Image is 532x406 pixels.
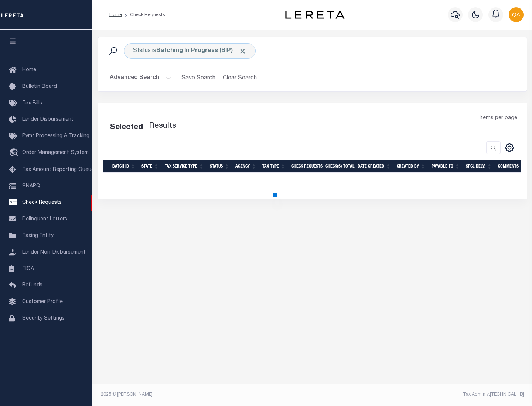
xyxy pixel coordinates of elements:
[463,160,495,173] th: Spcl Delv.
[139,160,162,173] th: State
[429,160,463,173] th: Payable To
[509,7,524,22] img: svg+xml;base64,PHN2ZyB4bWxucz0iaHR0cDovL3d3dy53My5vcmcvMjAwMC9zdmciIHBvaW50ZXItZXZlbnRzPSJub25lIi...
[318,391,524,398] div: Tax Admin v.[TECHNICAL_ID]
[22,233,54,238] span: Taxing Entity
[22,316,65,321] span: Security Settings
[22,117,74,122] span: Lender Disbursement
[480,114,517,123] span: Items per page
[22,283,42,288] span: Refunds
[239,47,246,55] span: Click to Remove
[22,84,57,89] span: Bulletin Board
[162,160,207,173] th: Tax Service Type
[220,71,260,85] button: Clear Search
[177,71,220,85] button: Save Search
[259,160,289,173] th: Tax Type
[355,160,394,173] th: Date Created
[22,167,94,172] span: Tax Amount Reporting Queue
[149,120,176,132] label: Results
[95,391,313,398] div: 2025 © [PERSON_NAME].
[110,71,171,85] button: Advanced Search
[22,266,34,271] span: TIQA
[323,160,355,173] th: Check(s) Total
[22,200,62,205] span: Check Requests
[22,68,36,73] span: Home
[122,11,165,18] li: Check Requests
[124,43,256,59] div: Click to Edit
[289,160,323,173] th: Check Requests
[22,217,67,222] span: Delinquent Letters
[109,160,139,173] th: Batch Id
[156,48,246,54] b: Batching In Progress (BIP)
[22,101,42,106] span: Tax Bills
[495,160,528,173] th: Comments
[285,11,344,19] img: logo-dark.svg
[394,160,429,173] th: Created By
[22,250,86,255] span: Lender Non-Disbursement
[22,150,89,155] span: Order Management System
[22,299,63,304] span: Customer Profile
[207,160,232,173] th: Status
[22,134,89,139] span: Pymt Processing & Tracking
[110,122,143,134] div: Selected
[232,160,259,173] th: Agency
[9,148,21,158] i: travel_explore
[22,183,40,189] span: SNAPQ
[109,13,122,17] a: Home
